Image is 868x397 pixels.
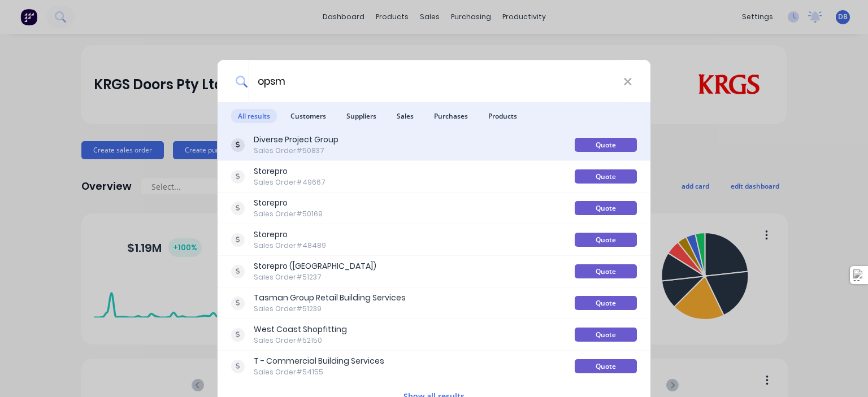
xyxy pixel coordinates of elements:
span: All results [231,109,277,123]
span: Products [481,109,524,123]
div: Storepro [254,197,323,209]
div: Sales Order #52150 [254,335,347,346]
div: West Coast Shopfitting [254,324,347,335]
div: Quote [575,233,637,247]
div: Quote [575,264,637,278]
div: Quote [575,138,637,152]
div: Sales Order #49667 [254,177,325,187]
div: Sales Order #51239 [254,304,406,314]
div: Tasman Group Retail Building Services [254,292,406,304]
span: Purchases [427,109,475,123]
span: Suppliers [340,109,383,123]
div: Storepro ([GEOGRAPHIC_DATA]) [254,260,376,272]
div: Quote [575,328,637,342]
span: Sales [390,109,420,123]
div: Sales Order #51237 [254,272,376,282]
div: Sales Order #54155 [254,367,384,377]
span: Customers [284,109,333,123]
div: Quote [575,296,637,310]
div: Diverse Project Group [254,134,338,146]
div: Sales Order #50837 [254,146,338,156]
div: Quote [575,169,637,184]
input: Start typing a customer or supplier name to create a new order... [248,60,623,102]
div: Sales Order #50169 [254,209,323,219]
div: T - Commercial Building Services [254,355,384,367]
div: Storepro [254,229,326,241]
div: Quote [575,359,637,373]
div: Sales Order #48489 [254,241,326,251]
div: Storepro [254,165,325,177]
div: Quote [575,201,637,215]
